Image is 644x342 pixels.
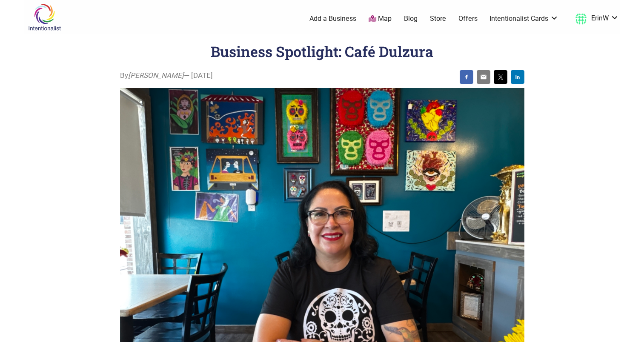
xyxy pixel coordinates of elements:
img: twitter sharing button [497,74,504,80]
i: [PERSON_NAME] [128,71,184,80]
a: Intentionalist Cards [489,14,558,23]
img: Intentionalist [24,3,65,31]
img: linkedin sharing button [514,74,521,80]
a: Store [430,14,446,23]
img: email sharing button [480,74,487,80]
a: ErinW [571,11,619,26]
img: facebook sharing button [463,74,470,80]
span: By — [DATE] [120,70,213,81]
a: Offers [458,14,478,23]
a: Blog [404,14,418,23]
a: Map [369,14,392,24]
a: Add a Business [309,14,356,23]
h1: Business Spotlight: Café Dulzura [211,42,433,61]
